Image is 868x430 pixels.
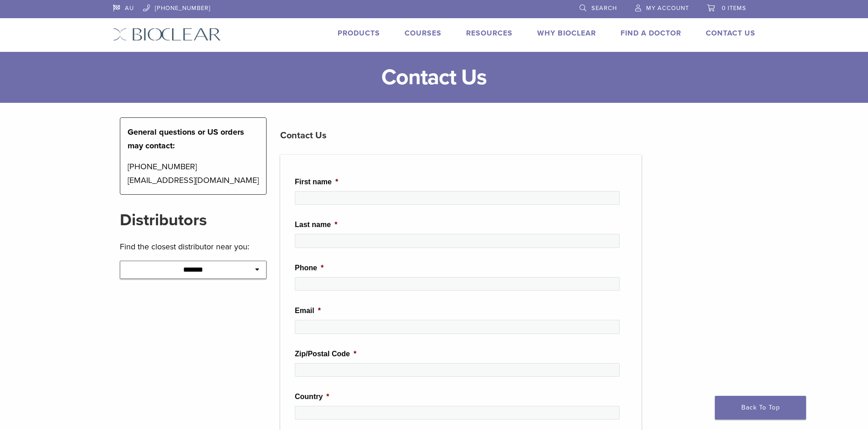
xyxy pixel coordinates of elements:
[280,125,642,147] h3: Contact Us
[128,160,259,187] p: [PHONE_NUMBER] [EMAIL_ADDRESS][DOMAIN_NAME]
[295,306,321,316] label: Email
[537,29,596,38] a: Why Bioclear
[706,29,755,38] a: Contact Us
[621,29,681,38] a: Find A Doctor
[128,127,244,151] strong: General questions or US orders may contact:
[295,177,338,187] label: First name
[120,209,267,231] h2: Distributors
[715,396,806,420] a: Back To Top
[120,240,267,253] p: Find the closest distributor near you:
[405,29,442,38] a: Courses
[466,29,513,38] a: Resources
[113,28,221,41] img: Bioclear
[295,349,356,359] label: Zip/Postal Code
[646,5,689,12] span: My Account
[295,392,329,402] label: Country
[722,5,746,12] span: 0 items
[338,29,380,38] a: Products
[295,263,324,273] label: Phone
[295,220,337,230] label: Last name
[591,5,617,12] span: Search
